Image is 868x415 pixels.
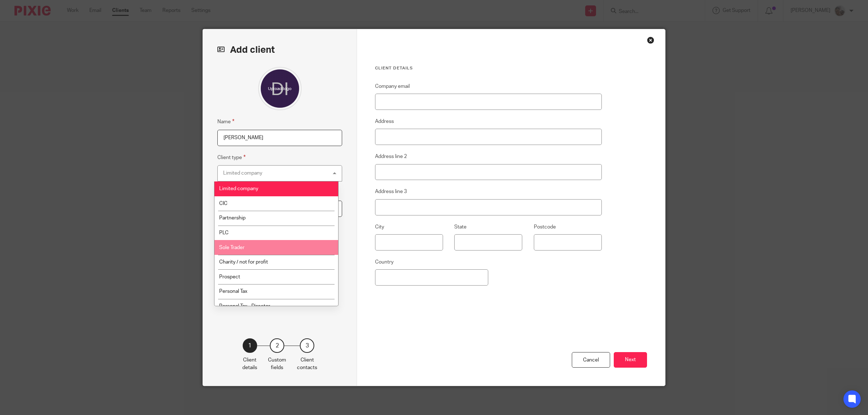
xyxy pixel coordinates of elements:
span: Personal Tax [219,289,247,294]
label: Address [375,118,394,125]
label: Company email [375,83,410,90]
div: Close this dialog window [647,37,654,44]
label: Address line 3 [375,188,407,195]
span: PLC [219,230,229,235]
div: 3 [300,338,314,353]
span: Personal Tax - Director [219,304,270,309]
p: Custom fields [268,356,286,371]
p: Client details [242,356,257,371]
p: Client contacts [297,356,317,371]
div: Cancel [572,352,610,368]
label: Country [375,258,393,266]
label: Name [217,117,234,126]
span: Limited company [219,186,258,191]
span: Prospect [219,274,240,279]
label: Postcode [534,223,556,231]
span: Charity / not for profit [219,260,268,265]
label: State [454,223,467,231]
label: Address line 2 [375,153,407,160]
span: Sole Trader [219,245,244,250]
h2: Add client [217,44,342,56]
span: CIC [219,201,227,206]
div: Limited company [223,171,262,176]
div: 1 [243,338,257,353]
button: Next [614,352,647,368]
label: Client type [217,153,246,162]
div: 2 [270,338,284,353]
span: Partnership [219,215,246,221]
h3: Client details [375,65,602,71]
label: City [375,223,384,231]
